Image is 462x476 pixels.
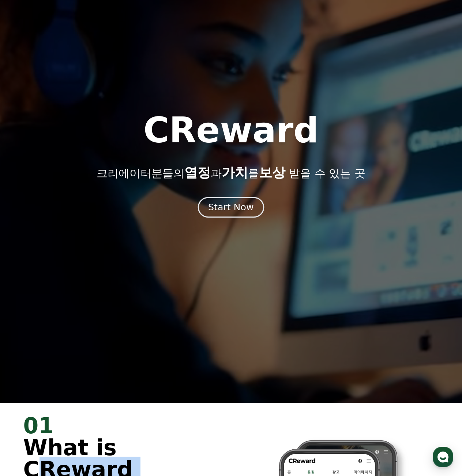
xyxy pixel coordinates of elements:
[208,201,253,214] div: Start Now
[23,415,222,437] div: 01
[23,242,27,248] span: 홈
[113,242,122,248] span: 설정
[48,231,94,250] a: 대화
[2,231,48,250] a: 홈
[222,165,248,180] span: 가치
[198,197,264,218] button: Start Now
[94,231,140,250] a: 설정
[199,205,263,212] a: Start Now
[97,165,365,180] p: 크리에이터분들의 과 를 받을 수 있는 곳
[259,165,285,180] span: 보상
[67,243,76,249] span: 대화
[143,113,319,148] h1: CReward
[184,165,211,180] span: 열정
